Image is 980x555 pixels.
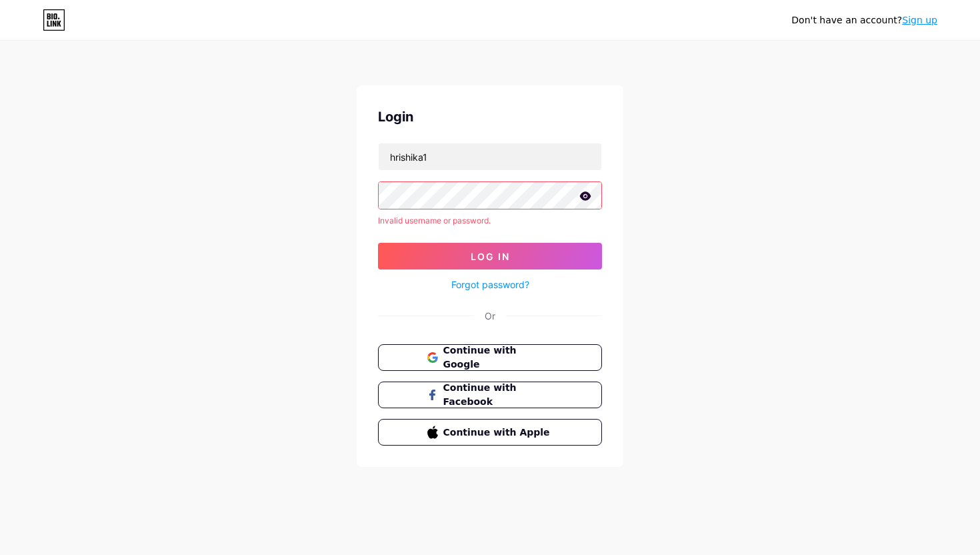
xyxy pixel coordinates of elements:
[902,15,937,25] a: Sign up
[378,344,602,371] button: Continue with Google
[443,344,553,372] span: Continue with Google
[378,419,602,446] button: Continue with Apple
[471,251,510,262] span: Log In
[378,215,602,227] div: Invalid username or password.
[378,107,602,127] div: Login
[378,243,602,269] button: Log In
[378,382,602,408] button: Continue with Facebook
[485,309,495,323] div: Or
[379,143,601,170] input: Username
[443,426,553,440] span: Continue with Apple
[451,277,529,292] a: Forgot password?
[791,13,937,27] div: Don't have an account?
[443,381,553,409] span: Continue with Facebook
